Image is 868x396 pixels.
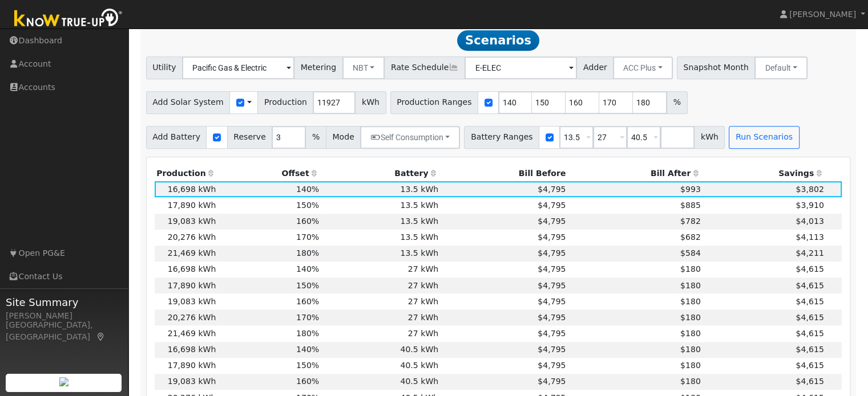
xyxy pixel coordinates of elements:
td: 21,469 kWh [155,325,218,341]
span: Snapshot Month [677,56,756,79]
span: 150% [296,281,319,290]
td: 27 kWh [321,262,441,277]
span: $180 [680,377,701,386]
img: Know True-Up [9,6,128,32]
span: $993 [680,185,701,194]
div: [GEOGRAPHIC_DATA], [GEOGRAPHIC_DATA] [6,319,122,343]
span: $4,615 [796,281,823,290]
span: $782 [680,217,701,226]
th: Bill Before [441,165,568,181]
button: Run Scenarios [729,126,799,149]
td: 27 kWh [321,277,441,293]
span: $180 [680,361,701,370]
td: 27 kWh [321,325,441,341]
span: $4,795 [538,281,566,290]
span: Mode [326,126,361,149]
span: Metering [294,56,343,79]
span: % [667,91,687,114]
span: Site Summary [6,295,122,310]
span: $4,615 [796,345,823,354]
span: $4,113 [796,232,823,242]
th: Production [155,165,218,181]
span: $180 [680,345,701,354]
span: 140% [296,264,319,273]
span: $4,795 [538,264,566,273]
td: 20,276 kWh [155,309,218,325]
span: Scenarios [457,30,539,51]
span: $4,615 [796,297,823,306]
button: Default [754,56,808,79]
th: Bill After [568,165,703,181]
td: 13.5 kWh [321,197,441,213]
span: $4,795 [538,329,566,338]
span: $4,615 [796,264,823,273]
td: 13.5 kWh [321,214,441,230]
input: Select a Rate Schedule [465,56,577,79]
span: % [305,126,326,149]
span: $180 [680,264,701,273]
td: 19,083 kWh [155,293,218,309]
span: $4,795 [538,217,566,226]
span: 160% [296,377,319,386]
span: $4,795 [538,377,566,386]
span: 170% [296,313,319,322]
span: $4,615 [796,329,823,338]
td: 27 kWh [321,309,441,325]
span: 150% [296,361,319,370]
span: Adder [576,56,613,79]
button: Self Consumption [360,126,460,149]
span: Savings [778,169,814,178]
span: $4,211 [796,248,823,258]
th: Battery [321,165,441,181]
td: 19,083 kWh [155,214,218,230]
td: 17,890 kWh [155,197,218,213]
span: $3,910 [796,201,823,210]
span: $4,615 [796,361,823,370]
a: Map [96,332,106,341]
span: kWh [694,126,725,149]
div: [PERSON_NAME] [6,310,122,322]
td: 13.5 kWh [321,246,441,262]
td: 20,276 kWh [155,230,218,246]
img: retrieve [59,377,68,386]
th: Offset [218,165,321,181]
span: $4,795 [538,185,566,194]
span: $4,013 [796,217,823,226]
td: 16,698 kWh [155,262,218,277]
span: 160% [296,217,319,226]
span: [PERSON_NAME] [789,10,856,19]
span: 140% [296,185,319,194]
span: $180 [680,297,701,306]
span: $4,795 [538,361,566,370]
span: kWh [355,91,386,114]
span: 160% [296,297,319,306]
span: $180 [680,313,701,322]
span: $180 [680,281,701,290]
span: $180 [680,329,701,338]
span: Utility [146,56,183,79]
span: 180% [296,329,319,338]
span: $885 [680,201,701,210]
span: Rate Schedule [384,56,465,79]
button: NBT [342,56,385,79]
span: Reserve [227,126,273,149]
span: $682 [680,232,701,242]
td: 16,698 kWh [155,181,218,197]
span: $4,615 [796,313,823,322]
span: $3,802 [796,185,823,194]
td: 17,890 kWh [155,358,218,374]
td: 40.5 kWh [321,358,441,374]
td: 17,890 kWh [155,277,218,293]
td: 16,698 kWh [155,342,218,358]
span: Production Ranges [390,91,478,114]
span: 180% [296,248,319,258]
span: 140% [296,345,319,354]
span: $4,795 [538,248,566,258]
span: 170% [296,232,319,242]
td: 27 kWh [321,293,441,309]
span: 150% [296,201,319,210]
td: 40.5 kWh [321,342,441,358]
span: $4,795 [538,201,566,210]
span: Battery Ranges [464,126,539,149]
button: ACC Plus [613,56,673,79]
